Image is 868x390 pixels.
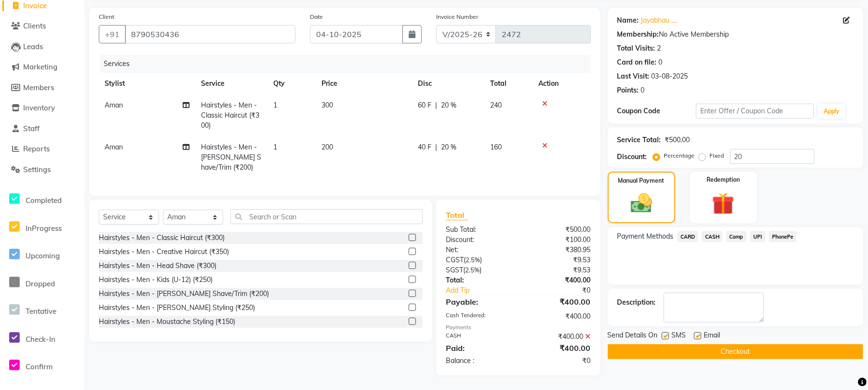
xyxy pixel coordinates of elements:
[518,235,598,245] div: ₹100.00
[23,62,57,71] span: Marketing
[439,285,532,296] a: Add Tip
[439,255,518,265] div: ( )
[195,73,267,94] th: Service
[105,101,123,109] span: Aman
[439,235,518,245] div: Discount:
[618,176,665,185] label: Manual Payment
[23,124,40,133] span: Staff
[23,144,50,153] span: Reports
[490,143,502,151] span: 160
[23,83,54,92] span: Members
[617,57,657,67] div: Card on file:
[99,73,195,94] th: Stylist
[439,265,518,275] div: ( )
[617,106,696,116] div: Coupon Code
[490,101,502,109] span: 240
[439,275,518,285] div: Total:
[441,142,456,152] span: 20 %
[439,342,518,354] div: Paid:
[321,101,333,109] span: 300
[518,265,598,275] div: ₹9.53
[436,13,478,21] label: Invoice Number
[201,143,261,172] span: Hairstyles - Men - [PERSON_NAME] Shave/Trim (₹200)
[710,151,724,160] label: Fixed
[99,233,225,243] div: Hairstyles - Men - Classic Haircut (₹300)
[518,311,598,322] div: ₹400.00
[439,332,518,342] div: CASH
[617,231,674,242] span: Payment Methods
[818,104,845,119] button: Apply
[617,29,854,40] div: No Active Membership
[705,190,741,217] img: _gift.svg
[23,42,43,51] span: Leads
[439,311,518,322] div: Cash Tendered:
[696,104,814,119] input: Enter Offer / Coupon Code
[316,73,412,94] th: Price
[100,55,598,73] div: Services
[418,100,431,110] span: 60 F
[533,73,591,94] th: Action
[26,362,53,371] span: Confirm
[125,25,295,43] input: Search by Name/Mobile/Email/Code
[518,245,598,255] div: ₹380.95
[2,144,82,155] a: Reports
[2,123,82,134] a: Staff
[439,245,518,255] div: Net:
[321,143,333,151] span: 200
[702,231,722,242] span: CASH
[446,256,464,264] span: CGST
[105,143,123,151] span: Aman
[26,335,55,344] span: Check-In
[435,142,437,152] span: |
[664,151,695,160] label: Percentage
[2,21,82,32] a: Clients
[99,317,235,327] div: Hairstyles - Men - Moustache Styling (₹150)
[99,247,229,257] div: Hairstyles - Men - Creative Haircut (₹350)
[617,43,655,54] div: Total Visits:
[99,289,269,299] div: Hairstyles - Men - [PERSON_NAME] Shave/Trim (₹200)
[641,85,645,95] div: 0
[2,82,82,94] a: Members
[273,101,277,109] span: 1
[418,142,431,152] span: 40 F
[726,231,747,242] span: Comp
[23,21,46,30] span: Clients
[412,73,484,94] th: Disc
[466,256,480,264] span: 2.5%
[769,231,797,242] span: PhonePe
[2,0,82,12] a: Invoice
[672,330,686,342] span: SMS
[465,266,480,274] span: 2.5%
[617,152,647,162] div: Discount:
[532,285,598,296] div: ₹0
[2,164,82,175] a: Settings
[310,13,323,21] label: Date
[641,15,678,26] a: Jayabhau ....
[608,330,658,342] span: Send Details On
[2,62,82,73] a: Marketing
[617,71,650,81] div: Last Visit:
[2,41,82,53] a: Leads
[484,73,533,94] th: Total
[439,356,518,366] div: Balance :
[267,73,316,94] th: Qty
[657,43,661,54] div: 2
[518,275,598,285] div: ₹400.00
[617,135,661,145] div: Service Total:
[518,296,598,308] div: ₹400.00
[704,330,721,342] span: Email
[617,29,659,40] div: Membership:
[518,342,598,354] div: ₹400.00
[707,175,740,184] label: Redemption
[99,25,126,43] button: +91
[624,191,659,215] img: _cash.svg
[518,332,598,342] div: ₹400.00
[750,231,765,242] span: UPI
[439,296,518,308] div: Payable:
[26,224,62,233] span: InProgress
[518,225,598,235] div: ₹500.00
[23,1,47,10] span: Invoice
[617,297,656,308] div: Description:
[26,307,56,316] span: Tentative
[446,210,468,220] span: Total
